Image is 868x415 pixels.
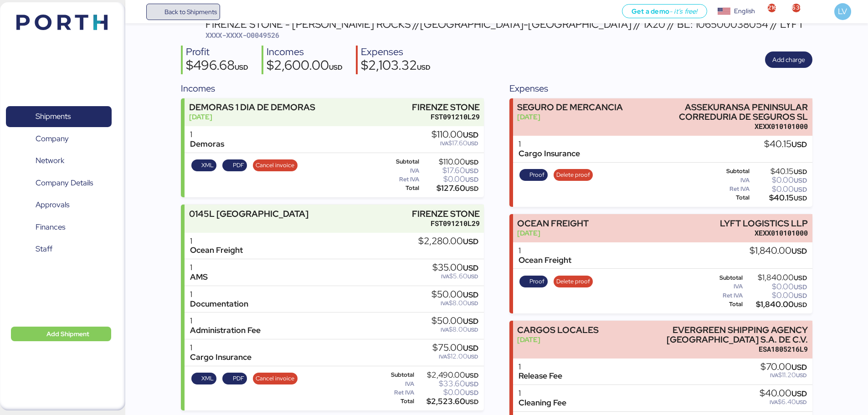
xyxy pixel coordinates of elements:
[361,59,431,74] div: $2,103.32
[253,159,298,171] button: Cancel invoice
[146,4,221,20] a: Back to Shipments
[517,219,589,228] div: OCEAN FREIGHT
[791,362,807,372] span: USD
[751,186,807,193] div: $0.00
[380,398,414,405] div: Total
[267,46,343,59] div: Incomes
[463,316,478,326] span: USD
[189,112,315,122] div: [DATE]
[36,154,64,167] span: Network
[36,220,65,234] span: Finances
[205,19,804,29] div: FIRENZE STONE - [PERSON_NAME] ROCKS //[GEOGRAPHIC_DATA]-[GEOGRAPHIC_DATA] // 1X20 // BL: 10650003...
[760,389,807,399] div: $40.00
[191,373,217,384] button: XML
[463,343,478,353] span: USD
[751,195,807,201] div: $40.15
[432,263,478,273] div: $35.00
[417,63,431,72] span: USD
[186,46,248,59] div: Profit
[6,239,112,260] a: Staff
[465,167,478,175] span: USD
[432,343,478,353] div: $75.00
[794,168,807,176] span: USD
[796,372,807,379] span: USD
[421,185,479,192] div: $127.60
[709,283,743,290] div: IVA
[190,290,248,299] div: 1
[222,373,247,384] button: PDF
[465,398,478,406] span: USD
[519,398,566,408] div: Cleaning Fee
[750,246,807,256] div: $1,840.00
[794,292,807,300] span: USD
[190,236,243,246] div: 1
[554,276,593,287] button: Delete proof
[412,112,480,122] div: FST091210L29
[556,277,590,287] span: Delete proof
[465,389,478,397] span: USD
[190,272,208,282] div: AMS
[36,176,93,190] span: Company Details
[709,292,743,299] div: Ret IVA
[519,246,571,256] div: 1
[201,160,214,170] span: XML
[519,276,548,287] button: Proof
[418,236,478,246] div: $2,280.00
[519,139,580,149] div: 1
[440,140,448,147] span: IVA
[6,150,112,171] a: Network
[734,6,755,16] div: English
[189,102,315,112] div: DEMORAS 1 DIA DE DEMORAS
[36,242,52,256] span: Staff
[190,263,208,272] div: 1
[6,128,112,149] a: Company
[467,353,478,360] span: USD
[794,274,807,282] span: USD
[235,63,248,72] span: USD
[46,328,89,339] span: Add Shipment
[190,326,261,335] div: Administration Fee
[554,169,593,181] button: Delete proof
[6,216,112,237] a: Finances
[380,159,419,165] div: Subtotal
[467,300,478,307] span: USD
[465,380,478,388] span: USD
[709,301,743,307] div: Total
[760,362,807,372] div: $70.00
[431,316,478,326] div: $50.00
[760,372,807,379] div: $11.20
[441,273,449,280] span: IVA
[796,399,807,406] span: USD
[517,102,623,112] div: SEGURO DE MERCANCIA
[519,149,580,159] div: Cargo Insurance
[431,300,478,307] div: $8.00
[190,139,224,149] div: Demoras
[463,236,478,246] span: USD
[6,106,112,127] a: Shipments
[380,168,419,174] div: IVA
[6,195,112,215] a: Approvals
[201,374,214,384] span: XML
[267,59,343,74] div: $2,600.00
[794,194,807,202] span: USD
[441,300,449,307] span: IVA
[509,82,812,95] div: Expenses
[190,343,252,353] div: 1
[256,374,294,384] span: Cancel invoice
[380,381,414,387] div: IVA
[720,219,808,228] div: LYFT LOGISTICS LLP
[745,301,807,308] div: $1,840.00
[529,170,544,180] span: Proof
[709,275,743,281] div: Subtotal
[190,353,252,362] div: Cargo Insurance
[380,185,419,191] div: Total
[463,290,478,300] span: USD
[519,371,562,381] div: Release Fee
[794,301,807,309] span: USD
[11,327,111,341] button: Add Shipment
[186,59,248,74] div: $496.68
[205,31,279,40] span: XXXX-XXXX-O0049526
[770,372,778,379] span: IVA
[164,6,217,17] span: Back to Shipments
[222,159,247,171] button: PDF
